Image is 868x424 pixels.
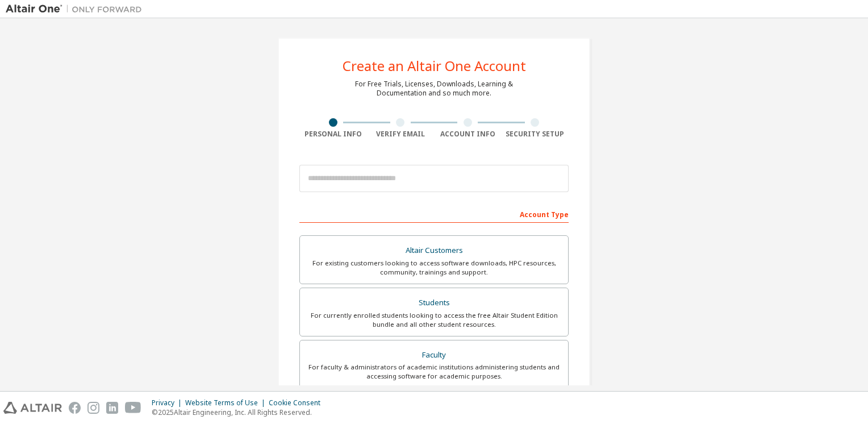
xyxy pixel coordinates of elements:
div: For existing customers looking to access software downloads, HPC resources, community, trainings ... [307,259,561,277]
div: Website Terms of Use [185,398,269,408]
div: Account Info [434,130,502,139]
img: youtube.svg [125,402,141,414]
div: For currently enrolled students looking to access the free Altair Student Edition bundle and all ... [307,311,561,329]
img: Altair One [6,3,148,15]
div: Personal Info [299,130,367,139]
p: © 2025 Altair Engineering, Inc. All Rights Reserved. [152,408,327,417]
div: Altair Customers [307,243,561,259]
img: facebook.svg [69,402,81,414]
div: Students [307,295,561,311]
img: instagram.svg [87,402,99,414]
img: linkedin.svg [106,402,118,414]
div: For faculty & administrators of academic institutions administering students and accessing softwa... [307,363,561,381]
div: Account Type [299,205,569,223]
div: Faculty [307,347,561,363]
div: Create an Altair One Account [343,59,526,73]
div: For Free Trials, Licenses, Downloads, Learning & Documentation and so much more. [355,80,513,98]
div: Security Setup [502,130,569,139]
img: altair_logo.svg [3,402,62,414]
div: Cookie Consent [269,398,327,408]
div: Verify Email [367,130,435,139]
div: Privacy [152,398,185,408]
